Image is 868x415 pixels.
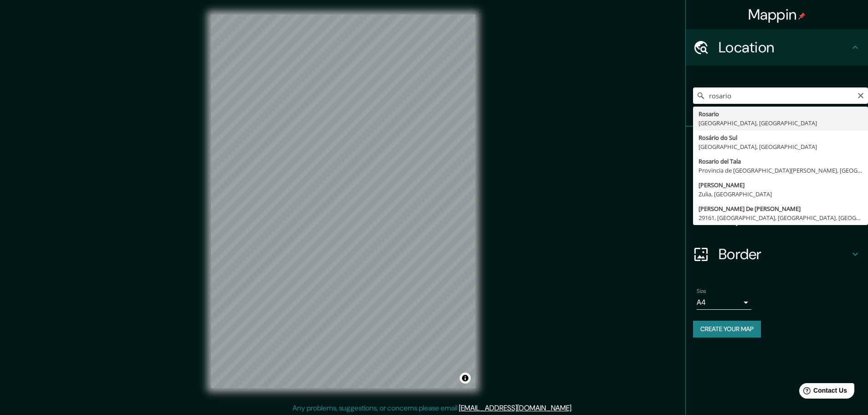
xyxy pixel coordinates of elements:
div: Layout [686,200,868,236]
div: 29161, [GEOGRAPHIC_DATA], [GEOGRAPHIC_DATA], [GEOGRAPHIC_DATA], [GEOGRAPHIC_DATA] [699,213,863,222]
div: [GEOGRAPHIC_DATA], [GEOGRAPHIC_DATA] [699,142,863,151]
div: Provincia de [GEOGRAPHIC_DATA][PERSON_NAME], [GEOGRAPHIC_DATA] [699,166,863,175]
button: Toggle attribution [460,373,471,384]
button: Create your map [693,321,761,338]
h4: Layout [719,209,850,227]
button: Clear [857,91,864,99]
div: [GEOGRAPHIC_DATA], [GEOGRAPHIC_DATA] [699,118,863,128]
h4: Border [719,245,850,263]
div: Rosário do Sul [699,133,863,142]
div: Rosario del Tala [699,157,863,166]
a: [EMAIL_ADDRESS][DOMAIN_NAME] [459,403,571,413]
label: Size [697,287,706,295]
p: Any problems, suggestions, or concerns please email . [293,403,573,414]
div: Zulia, [GEOGRAPHIC_DATA] [699,190,863,199]
div: . [574,403,576,414]
div: Style [686,163,868,200]
div: Pins [686,127,868,163]
iframe: Help widget launcher [787,379,858,405]
h4: Mappin [748,5,806,24]
div: . [573,403,574,414]
div: Location [686,29,868,66]
input: Pick your city or area [693,87,868,104]
img: pin-icon.png [798,12,806,20]
div: [PERSON_NAME] De [PERSON_NAME] [699,204,863,213]
canvas: Map [211,15,475,388]
div: A4 [697,295,751,310]
h4: Location [719,38,850,56]
div: [PERSON_NAME] [699,180,863,190]
div: Border [686,236,868,272]
div: Rosario [699,109,863,118]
